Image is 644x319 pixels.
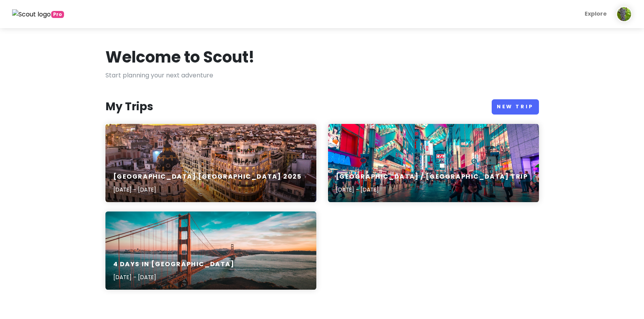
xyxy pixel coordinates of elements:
p: [DATE] - [DATE] [113,273,235,281]
h3: My Trips [105,100,153,114]
a: New Trip [492,99,539,115]
h6: [GEOGRAPHIC_DATA] [GEOGRAPHIC_DATA] 2025 [113,173,302,181]
h6: [GEOGRAPHIC_DATA] / [GEOGRAPHIC_DATA] Trip [336,173,528,181]
p: Start planning your next adventure [105,70,539,81]
img: User profile [616,6,632,22]
h1: Welcome to Scout! [105,47,255,67]
a: aerial photography of vehicles passing between high rise buildings[GEOGRAPHIC_DATA] [GEOGRAPHIC_D... [105,124,316,202]
h6: 4 Days in [GEOGRAPHIC_DATA] [113,260,235,269]
a: Explore [582,6,610,22]
a: people walking on road near well-lit buildings[GEOGRAPHIC_DATA] / [GEOGRAPHIC_DATA] Trip[DATE] - ... [328,124,539,202]
img: Scout logo [12,9,51,20]
a: 4 Days in [GEOGRAPHIC_DATA][DATE] - [DATE] [105,211,316,290]
span: greetings, globetrotter [51,11,64,18]
p: [DATE] - [DATE] [113,185,302,194]
p: [DATE] - [DATE] [336,185,528,194]
a: Pro [12,9,64,19]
